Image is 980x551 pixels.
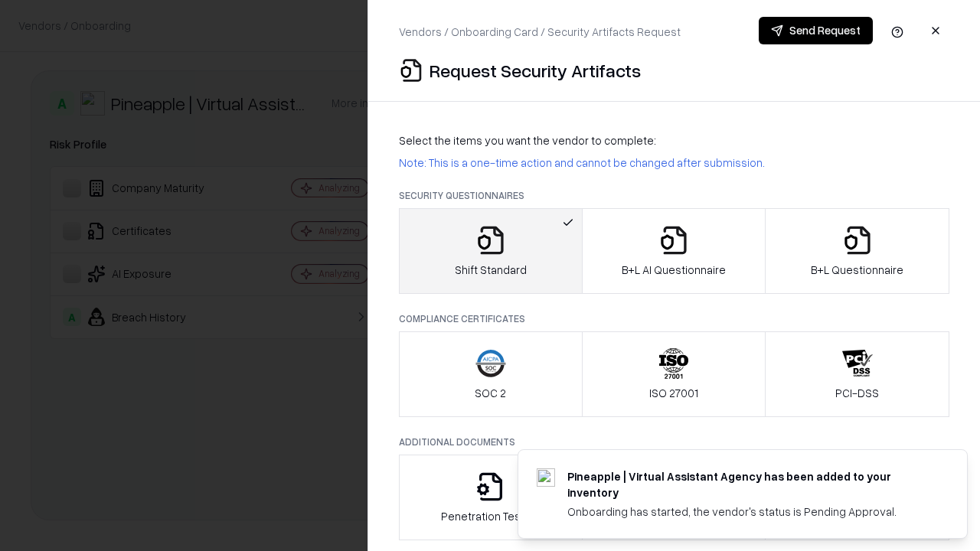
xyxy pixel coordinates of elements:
[582,208,766,294] button: B+L AI Questionnaire
[537,468,555,487] img: trypineapple.com
[399,132,949,148] p: Select the items you want the vendor to complete:
[765,208,949,294] button: B+L Questionnaire
[455,262,527,278] p: Shift Standard
[622,262,726,278] p: B+L AI Questionnaire
[835,385,879,401] p: PCI-DSS
[399,24,681,40] p: Vendors / Onboarding Card / Security Artifacts Request
[399,155,949,171] p: Note: This is a one-time action and cannot be changed after submission.
[649,385,698,401] p: ISO 27001
[567,468,930,500] div: Pineapple | Virtual Assistant Agency has been added to your inventory
[399,455,583,540] button: Penetration Testing
[430,58,641,83] p: Request Security Artifacts
[759,17,873,44] button: Send Request
[475,385,506,401] p: SOC 2
[811,262,903,278] p: B+L Questionnaire
[399,208,583,294] button: Shift Standard
[399,435,949,448] p: Additional Documents
[567,504,930,520] div: Onboarding has started, the vendor's status is Pending Approval.
[399,312,949,325] p: Compliance Certificates
[441,508,540,524] p: Penetration Testing
[399,189,949,202] p: Security Questionnaires
[582,331,766,417] button: ISO 27001
[399,331,583,417] button: SOC 2
[765,331,949,417] button: PCI-DSS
